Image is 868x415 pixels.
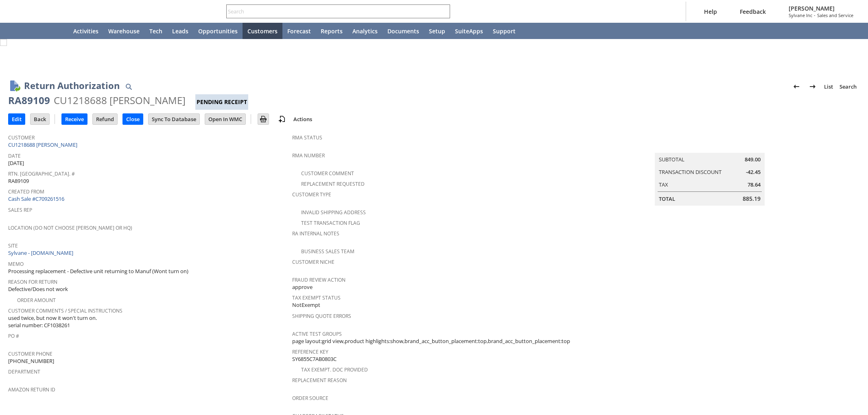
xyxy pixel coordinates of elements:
a: Recent Records [10,23,29,39]
span: Setup [429,27,445,35]
a: Test Transaction Flag [301,219,360,226]
span: Processing replacement - Defective unit returning to Manuf (Wont turn on) [8,267,188,275]
a: Reference Key [292,348,328,355]
div: Confirmation [30,46,855,56]
span: Leads [172,27,188,35]
a: Opportunities [193,23,243,39]
span: Tech [149,27,162,35]
span: -42.45 [746,168,761,176]
input: Refund [93,114,117,124]
a: Rtn. [GEOGRAPHIC_DATA]. # [8,170,75,177]
span: SuiteApps [455,27,483,35]
span: Documents [387,27,419,35]
svg: Search [439,7,448,16]
a: Department [8,368,40,375]
img: Quick Find [124,82,133,91]
svg: Home [54,26,63,36]
div: Pending Receipt [195,94,248,110]
a: Analytics [348,23,383,39]
a: Date [8,152,21,159]
a: Replacement Requested [301,180,365,187]
a: Customer Phone [8,350,52,357]
a: Leads [167,23,193,39]
a: Fraud Review Action [292,276,345,283]
a: Customer Comments / Special Instructions [8,307,122,314]
span: Reports [321,27,343,35]
span: RA89109 [8,177,29,185]
span: [PERSON_NAME] [789,4,853,12]
input: Search [227,7,439,16]
input: Open In WMC [205,114,245,124]
a: Tax Exempt. Doc Provided [301,366,368,373]
input: Close [123,114,143,124]
svg: Shortcuts [34,26,44,36]
span: used twice, but now it won't turn on. serial number: CF1038261 [8,314,97,329]
a: Order Amount [17,297,56,304]
span: Warehouse [108,27,140,35]
a: RA Internal Notes [292,230,339,237]
a: Reason For Return [8,278,57,285]
span: 78.64 [748,181,761,189]
a: RMA Status [292,134,322,141]
a: Sales Rep [8,206,32,213]
a: CU1218688 [PERSON_NAME] [8,141,79,148]
div: Shortcuts [29,23,49,39]
a: Sylvane - [DOMAIN_NAME] [8,249,75,256]
span: Opportunities [198,27,238,35]
a: Invalid Shipping Address [301,209,366,216]
h1: Return Authorization [24,79,120,92]
div: Transaction successfully Saved [30,56,855,64]
span: page layout:grid view,product highlights:show,brand_acc_button_placement:top,brand_acc_button_pla... [292,337,570,345]
span: [PHONE_NUMBER] [8,357,54,365]
a: RMA Number [292,152,325,159]
a: Tax Exempt Status [292,294,341,301]
a: Customer Comment [301,170,354,177]
span: - [814,12,816,18]
img: Previous [791,82,801,91]
a: Active Test Groups [292,330,342,337]
span: Sales and Service [817,12,853,18]
a: Created From [8,188,44,195]
span: Activities [73,27,98,35]
span: Analytics [352,27,378,35]
a: Tax [659,181,668,188]
img: Print [258,114,268,124]
a: Customer [8,134,35,141]
div: RA89109 [8,94,50,107]
a: Forecast [282,23,316,39]
a: Subtotal [659,156,684,163]
input: Sync To Database [149,114,199,124]
span: Support [493,27,516,35]
span: [DATE] [8,159,24,167]
a: Support [488,23,520,39]
span: 849.00 [745,156,761,163]
a: Warehouse [103,23,144,39]
svg: Recent Records [15,26,24,36]
a: Actions [290,115,315,123]
a: Reports [316,23,348,39]
a: Replacement reason [292,377,347,384]
div: CU1218688 [PERSON_NAME] [54,94,186,107]
a: Home [49,23,68,39]
a: Business Sales Team [301,248,354,255]
a: Memo [8,261,24,267]
a: SuiteApps [450,23,488,39]
a: Documents [383,23,424,39]
span: Sylvane Inc [789,12,812,18]
caption: Summary [655,140,765,153]
a: Search [836,80,860,93]
a: Location (Do Not Choose [PERSON_NAME] or HQ) [8,224,132,231]
a: Activities [68,23,103,39]
input: Edit [9,114,25,124]
a: Customer Type [292,191,331,198]
span: Help [704,8,717,15]
a: Customer Niche [292,259,335,265]
img: add-record.svg [277,114,287,124]
a: Setup [424,23,450,39]
a: Customers [243,23,282,39]
input: Receive [62,114,87,124]
a: List [821,80,836,93]
a: Shipping Quote Errors [292,313,351,319]
span: 885.19 [743,195,761,203]
span: approve [292,283,313,291]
